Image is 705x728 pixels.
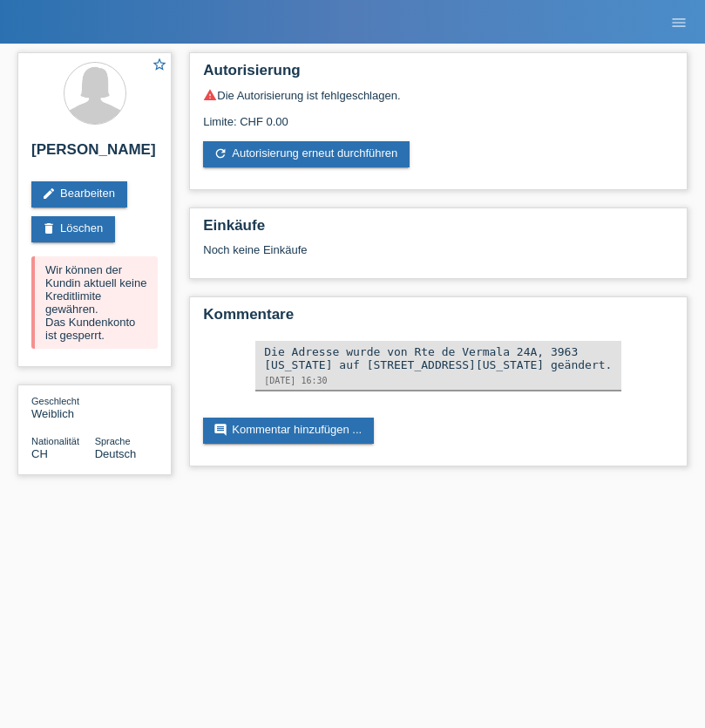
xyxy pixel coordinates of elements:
a: refreshAutorisierung erneut durchführen [203,141,410,167]
a: menu [661,17,696,27]
span: Geschlecht [31,396,79,406]
span: Nationalität [31,436,79,446]
i: comment [214,423,227,437]
span: Schweiz [31,447,48,460]
div: Weiblich [31,394,95,420]
h2: Kommentare [203,306,674,332]
span: Deutsch [95,447,137,460]
div: Wir können der Kundin aktuell keine Kreditlimite gewähren. Das Kundenkonto ist gesperrt. [31,256,158,349]
a: star_border [152,57,167,75]
a: deleteLöschen [31,216,115,242]
i: warning [203,88,217,102]
h2: Einkäufe [203,217,674,243]
i: star_border [152,57,167,72]
i: edit [42,187,56,201]
a: editBearbeiten [31,181,127,208]
i: menu [670,14,688,31]
span: Sprache [95,436,131,446]
div: Die Adresse wurde von Rte de Vermala 24A, 3963 [US_STATE] auf [STREET_ADDRESS][US_STATE] geändert. [264,345,613,371]
div: Noch keine Einkäufe [203,243,674,269]
div: Limite: CHF 0.00 [203,102,674,128]
i: refresh [214,146,227,160]
div: [DATE] 16:30 [264,376,613,385]
div: Die Autorisierung ist fehlgeschlagen. [203,88,674,102]
h2: [PERSON_NAME] [31,141,158,167]
i: delete [42,221,56,235]
a: commentKommentar hinzufügen ... [203,418,374,444]
h2: Autorisierung [203,62,674,88]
